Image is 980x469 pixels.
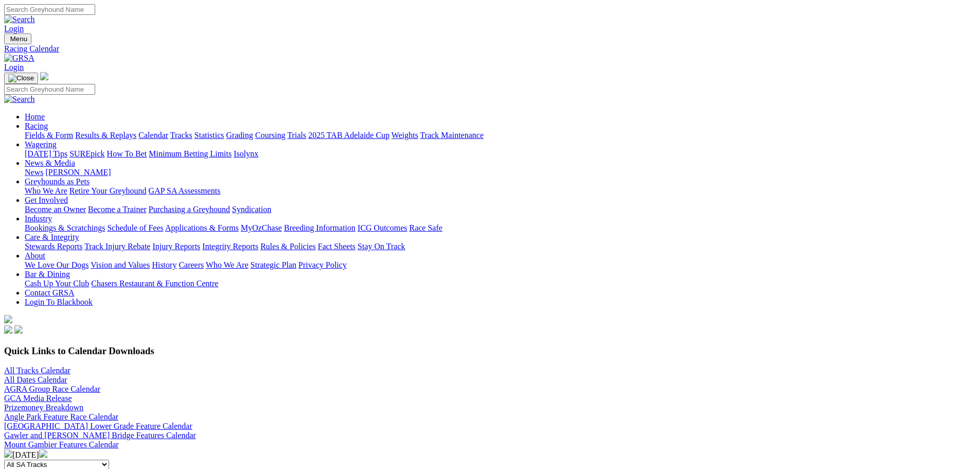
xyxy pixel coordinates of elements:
img: twitter.svg [14,325,23,334]
a: [PERSON_NAME] [45,168,111,177]
h3: Quick Links to Calendar Downloads [4,345,976,357]
a: Become a Trainer [88,205,147,214]
a: Trials [287,131,306,140]
a: Login [4,63,24,72]
a: Schedule of Fees [107,223,163,232]
a: [DATE] Tips [25,149,67,158]
a: Wagering [25,140,57,149]
a: Bookings & Scratchings [25,223,105,232]
a: Fields & Form [25,131,73,140]
a: Greyhounds as Pets [25,177,90,186]
a: Calendar [138,131,168,140]
div: Greyhounds as Pets [25,186,976,196]
a: Industry [25,214,52,223]
a: Syndication [232,205,271,214]
img: GRSA [4,54,34,63]
a: Purchasing a Greyhound [149,205,230,214]
img: logo-grsa-white.png [4,315,12,323]
a: Race Safe [409,223,442,232]
a: Coursing [255,131,286,140]
a: All Dates Calendar [4,375,67,384]
a: SUREpick [69,149,104,158]
a: Injury Reports [152,242,200,251]
a: Vision and Values [91,260,150,269]
div: Racing [25,131,976,140]
div: About [25,260,976,270]
a: We Love Our Dogs [25,260,88,269]
a: Who We Are [206,260,248,269]
a: Tracks [170,131,192,140]
a: Mount Gambier Features Calendar [4,440,119,449]
a: AGRA Group Race Calendar [4,385,100,393]
a: Rules & Policies [260,242,316,251]
a: Careers [179,260,204,269]
a: Login To Blackbook [25,298,93,306]
a: Login [4,24,24,33]
a: ICG Outcomes [358,223,407,232]
a: Racing [25,121,48,130]
a: Racing Calendar [4,44,976,54]
a: Chasers Restaurant & Function Centre [91,279,218,288]
div: News & Media [25,168,976,177]
img: chevron-right-pager-white.svg [39,449,47,458]
a: About [25,251,45,260]
a: Isolynx [234,149,258,158]
a: Gawler and [PERSON_NAME] Bridge Features Calendar [4,431,196,440]
span: Menu [10,35,27,43]
div: [DATE] [4,449,976,460]
a: Fact Sheets [318,242,355,251]
div: Wagering [25,149,976,159]
div: Industry [25,223,976,233]
a: Home [25,112,45,121]
a: Track Maintenance [420,131,484,140]
input: Search [4,4,95,15]
a: How To Bet [107,149,147,158]
a: Stay On Track [358,242,405,251]
a: Bar & Dining [25,270,70,279]
div: Get Involved [25,205,976,214]
a: History [152,260,176,269]
a: All Tracks Calendar [4,366,70,375]
a: Stewards Reports [25,242,82,251]
div: Bar & Dining [25,279,976,288]
input: Search [4,84,95,95]
a: Integrity Reports [202,242,258,251]
div: Care & Integrity [25,242,976,251]
a: Get Involved [25,196,68,204]
img: facebook.svg [4,325,12,334]
a: Minimum Betting Limits [149,149,231,158]
a: Weights [391,131,418,140]
a: 2025 TAB Adelaide Cup [308,131,389,140]
a: Retire Your Greyhound [69,186,147,195]
a: Privacy Policy [298,260,347,269]
a: Track Injury Rebate [84,242,150,251]
a: Become an Owner [25,205,86,214]
a: [GEOGRAPHIC_DATA] Lower Grade Feature Calendar [4,422,192,430]
a: GAP SA Assessments [149,186,221,195]
a: Angle Park Feature Race Calendar [4,412,118,421]
a: Breeding Information [284,223,355,232]
a: MyOzChase [241,223,282,232]
a: News & Media [25,159,75,167]
a: Contact GRSA [25,288,74,297]
a: Prizemoney Breakdown [4,403,83,412]
a: Care & Integrity [25,233,79,241]
a: Results & Replays [75,131,136,140]
img: Close [8,74,34,82]
button: Toggle navigation [4,73,38,84]
img: logo-grsa-white.png [40,72,48,80]
a: Who We Are [25,186,67,195]
a: Grading [226,131,253,140]
img: Search [4,95,35,104]
a: News [25,168,43,177]
a: GCA Media Release [4,394,72,403]
a: Strategic Plan [251,260,296,269]
a: Statistics [194,131,224,140]
a: Applications & Forms [165,223,239,232]
a: Cash Up Your Club [25,279,89,288]
img: Search [4,15,35,24]
button: Toggle navigation [4,33,31,44]
img: chevron-left-pager-white.svg [4,449,12,458]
